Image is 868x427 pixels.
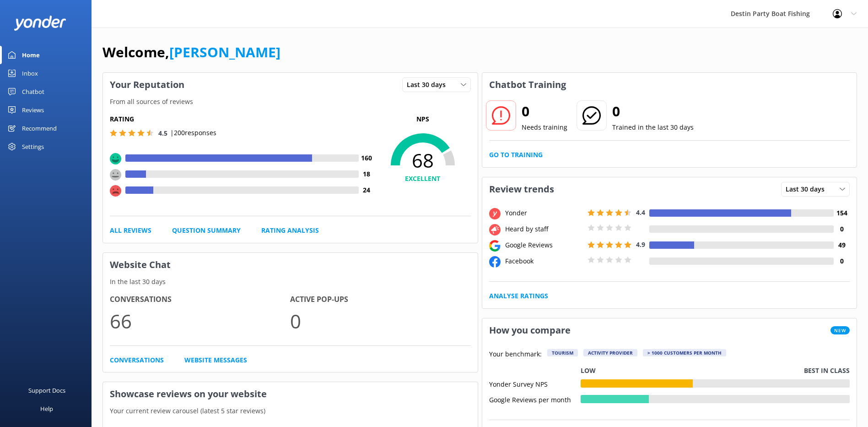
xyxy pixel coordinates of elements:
div: Yonder Survey NPS [489,379,581,388]
div: Recommend [22,119,57,137]
div: Chatbot [22,82,44,101]
span: 4.4 [636,208,645,217]
a: [PERSON_NAME] [169,43,280,61]
h4: 18 [359,169,375,179]
h4: 24 [359,185,375,195]
p: 0 [290,306,470,336]
h3: Website Chat [103,253,478,277]
h4: EXCELLENT [375,174,471,184]
a: Rating Analysis [261,225,319,235]
div: Settings [22,137,44,156]
span: 68 [375,149,471,172]
div: Inbox [22,64,38,82]
h3: Showcase reviews on your website [103,382,478,406]
div: Google Reviews [503,240,585,250]
div: Google Reviews per month [489,395,581,403]
h3: Review trends [482,177,561,201]
a: Conversations [110,355,164,365]
span: 4.9 [636,240,645,249]
p: In the last 30 days [103,277,478,287]
h3: Chatbot Training [482,73,573,97]
a: Go to Training [489,150,543,160]
h4: 0 [834,224,850,234]
h5: Rating [110,114,375,124]
span: Last 30 days [407,80,451,90]
p: Needs training [522,122,567,132]
span: Last 30 days [786,184,830,194]
h2: 0 [522,100,567,122]
span: 4.5 [158,129,167,137]
a: Analyse Ratings [489,291,548,301]
div: Tourism [547,349,578,356]
p: From all sources of reviews [103,97,478,107]
h3: Your Reputation [103,73,191,97]
p: Trained in the last 30 days [612,122,694,132]
p: 66 [110,306,290,336]
p: Low [581,366,596,376]
a: Question Summary [172,225,241,235]
h4: Conversations [110,294,290,306]
a: Website Messages [184,355,247,365]
span: New [830,326,850,334]
h3: How you compare [482,318,577,342]
p: Your benchmark: [489,349,542,360]
div: Support Docs [28,381,65,400]
h1: Welcome, [102,41,280,63]
div: Facebook [503,256,585,266]
img: yonder-white-logo.png [14,16,66,31]
div: > 1000 customers per month [643,349,726,356]
h4: 154 [834,208,850,218]
div: Heard by staff [503,224,585,234]
p: | 200 responses [170,128,216,138]
p: Your current review carousel (latest 5 star reviews) [103,406,478,416]
div: Yonder [503,208,585,218]
div: Help [40,400,53,418]
p: Best in class [804,366,850,376]
h4: 49 [834,240,850,250]
h4: 160 [359,153,375,163]
h4: Active Pop-ups [290,294,470,306]
p: NPS [375,114,471,124]
a: All Reviews [110,225,151,235]
div: Home [22,46,40,64]
h2: 0 [612,100,694,122]
div: Reviews [22,101,44,119]
div: Activity Provider [583,349,637,356]
h4: 0 [834,256,850,266]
